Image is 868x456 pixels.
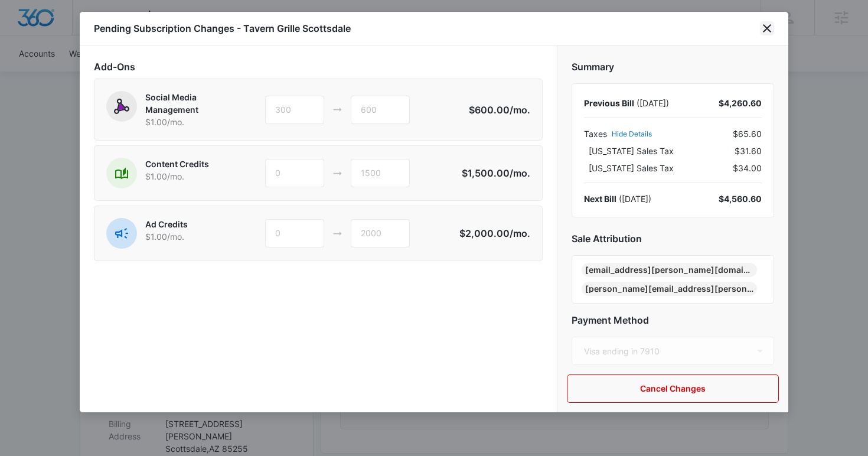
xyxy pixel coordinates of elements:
span: [US_STATE] Sales Tax [589,162,674,174]
span: Taxes [584,128,607,140]
div: ( [DATE] ) [584,97,669,109]
p: $2,000.00 [459,226,530,240]
span: /mo. [510,104,530,116]
p: Ad Credits [145,218,188,230]
div: $4,560.60 [719,193,762,205]
h2: Sale Attribution [572,232,774,246]
button: close [760,21,774,35]
span: Next Bill [584,194,616,204]
span: $34.00 [733,162,762,174]
span: $65.60 [733,128,762,140]
div: $4,260.60 [719,97,762,109]
span: Previous Bill [584,98,634,108]
h2: Payment Method [572,313,774,327]
span: [US_STATE] Sales Tax [589,145,674,157]
p: Social Media Management [145,91,239,116]
button: Cancel Changes [567,374,779,403]
p: $1.00 /mo. [145,170,209,183]
span: /mo. [510,167,530,179]
button: Hide Details [612,131,652,138]
p: Content Credits [145,158,209,170]
p: $600.00 [469,103,530,117]
h2: Summary [572,60,774,74]
p: $1,500.00 [462,166,530,180]
div: ( [DATE] ) [584,193,651,205]
span: /mo. [510,227,530,239]
p: $1.00 /mo. [145,230,188,243]
p: $1.00 /mo. [145,116,239,128]
h2: Add-Ons [94,60,543,74]
span: $31.60 [735,145,762,157]
h1: Pending Subscription Changes - Tavern Grille Scottsdale [94,21,351,35]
